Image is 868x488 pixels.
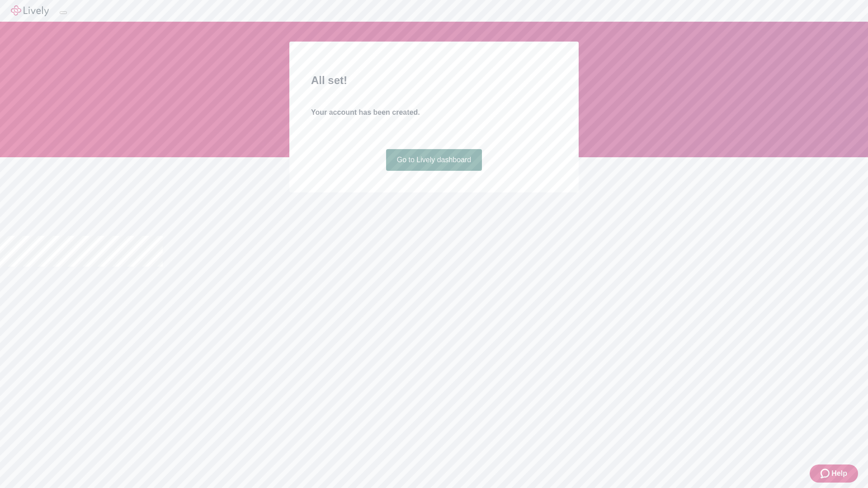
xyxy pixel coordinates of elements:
[311,72,557,89] h2: All set!
[386,149,482,171] a: Go to Lively dashboard
[311,107,557,118] h4: Your account has been created.
[810,465,858,483] button: Zendesk support iconHelp
[60,11,67,14] button: Log out
[831,468,847,479] span: Help
[821,468,831,479] svg: Zendesk support icon
[11,5,49,16] img: Lively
